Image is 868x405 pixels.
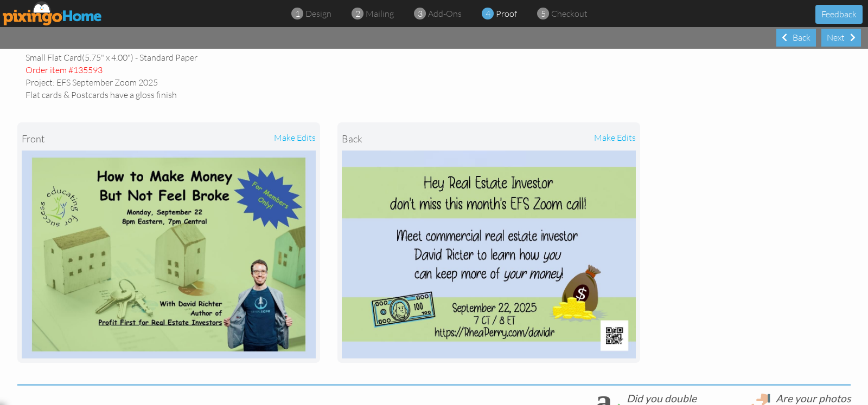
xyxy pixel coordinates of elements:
span: proof [496,8,517,19]
div: Back [776,29,816,47]
img: Landscape Image [22,151,316,358]
img: Landscape Image [342,151,636,358]
div: small flat card [25,51,287,64]
span: - Standard paper [135,52,197,63]
div: make edits [169,127,316,151]
button: Feedback [815,5,863,24]
span: checkout [551,8,588,19]
div: Flat cards & Postcards have a gloss finish [25,89,287,101]
div: make edits [489,127,636,151]
div: Next [821,29,861,47]
span: 2 [355,8,360,20]
div: back [342,127,489,151]
span: 3 [418,8,423,20]
span: (5.75" x 4.00") [82,52,133,63]
div: Order item #135593 [25,64,287,76]
img: pixingo logo [3,1,103,25]
span: 4 [486,8,490,20]
span: design [305,8,331,19]
span: mailing [366,8,394,19]
span: add-ons [428,8,462,19]
div: Project: EFS September Zoom 2025 [25,76,287,89]
span: 5 [541,8,546,20]
div: front [22,127,169,151]
span: 1 [295,8,300,20]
